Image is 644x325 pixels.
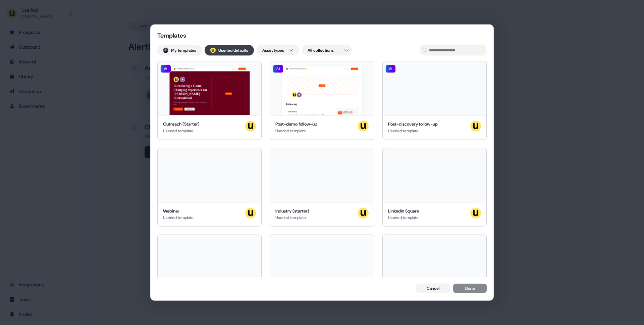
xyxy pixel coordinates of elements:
img: userled logo [358,121,369,132]
button: Asset types [257,45,299,56]
button: Hey [PERSON_NAME] International 👋Learn moreBook a demoIntroducing a Game-Changing experience for ... [157,61,262,140]
div: Industry (starter) [275,207,309,214]
span: All collections [308,47,334,54]
div: AI [160,65,171,73]
div: AI [385,65,396,73]
button: Industry (starter)Userled templateuserled logo [270,148,374,227]
div: ; [210,48,216,53]
div: Userled template [388,127,438,134]
div: Post-discovery follow-up [388,121,438,128]
div: Userled template [275,127,317,134]
div: Userled template [163,214,194,221]
img: James [163,48,168,53]
img: userled logo [470,207,481,218]
button: All collections [302,45,352,56]
button: Cancel [416,283,450,293]
button: LinkedIn SquareUserled templateuserled logo [382,148,487,227]
img: userled logo [470,121,481,132]
img: userled logo [358,207,369,218]
button: My templates [157,45,202,56]
img: userled logo [210,48,216,53]
div: Userled template [388,214,419,221]
div: AI [273,65,283,73]
button: AIPost-discovery follow-upUserled templateuserled logo [382,61,487,140]
div: Templates [157,32,224,40]
button: WebinarUserled templateuserled logo [157,148,262,227]
div: Webinar [163,207,194,214]
div: Outreach (Starter) [163,121,200,128]
div: Post-demo follow-up [275,121,317,128]
div: Userled template [275,214,309,221]
img: userled logo [245,121,256,132]
button: Hey [PERSON_NAME] International 👋Learn moreBook a demoYour imageFollow upCall summary Understand ... [270,61,374,140]
img: userled logo [245,207,256,218]
button: userled logo;Userled defaults [205,45,254,56]
div: LinkedIn Square [388,207,419,214]
div: Userled template [163,127,200,134]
